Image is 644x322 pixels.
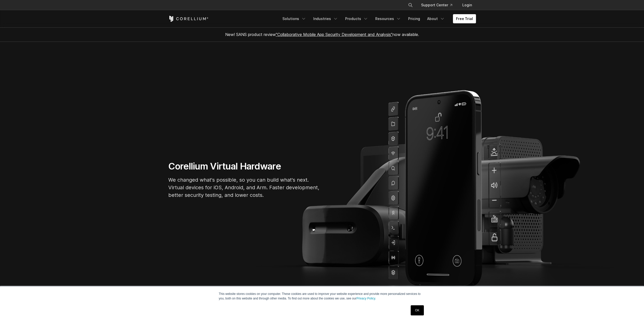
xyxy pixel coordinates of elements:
[424,14,448,23] a: About
[453,14,476,23] a: Free Trial
[411,305,424,315] a: OK
[402,1,476,10] div: Navigation Menu
[405,14,423,23] a: Pricing
[168,176,320,199] p: We changed what's possible, so you can build what's next. Virtual devices for iOS, Android, and A...
[279,14,476,23] div: Navigation Menu
[168,161,320,172] h1: Corellium Virtual Hardware
[225,32,419,37] span: New! SANS product review now available.
[406,1,415,10] button: Search
[458,1,476,10] a: Login
[219,292,425,301] p: This website stores cookies on your computer. These cookies are used to improve your website expe...
[357,297,376,300] a: Privacy Policy.
[168,16,209,22] a: Corellium Home
[342,14,371,23] a: Products
[279,14,309,23] a: Solutions
[417,1,456,10] a: Support Center
[310,14,341,23] a: Industries
[372,14,404,23] a: Resources
[276,32,392,37] a: "Collaborative Mobile App Security Development and Analysis"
